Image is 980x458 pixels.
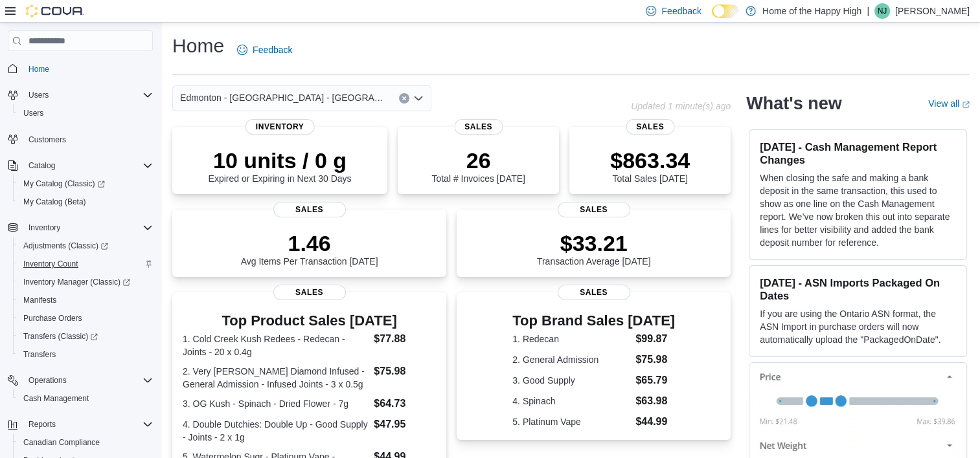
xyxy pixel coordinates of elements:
[895,3,970,19] p: [PERSON_NAME]
[180,90,386,105] span: Edmonton - [GEOGRAPHIC_DATA] - [GEOGRAPHIC_DATA]
[635,331,675,347] dd: $99.87
[18,194,91,210] a: My Catalog (Beta)
[23,295,56,305] span: Manifests
[454,119,503,135] span: Sales
[209,147,352,173] p: 10 units / 0 g
[18,105,153,121] span: Users
[241,230,378,267] div: Avg Items Per Transaction [DATE]
[413,93,424,104] button: Open list of options
[23,241,108,251] span: Adjustments (Classic)
[26,5,84,17] img: Cova
[23,108,43,118] span: Users
[23,437,100,448] span: Canadian Compliance
[13,327,158,345] a: Transfers (Classic)
[18,311,153,326] span: Purchase Orders
[253,43,292,56] span: Feedback
[18,292,62,308] a: Manifests
[273,285,346,300] span: Sales
[374,417,436,432] dd: $47.95
[28,375,67,386] span: Operations
[18,176,153,191] span: My Catalog (Classic)
[23,313,82,323] span: Purchase Orders
[3,371,158,389] button: Operations
[183,333,369,358] dt: 1. Cold Creek Kush Redees - Redecan - Joints - 20 x 0.4g
[183,313,436,329] h3: Top Product Sales [DATE]
[18,105,49,121] a: Users
[23,373,153,388] span: Operations
[23,331,98,342] span: Transfers (Classic)
[13,273,158,291] a: Inventory Manager (Classic)
[18,194,153,210] span: My Catalog (Beta)
[3,86,158,104] button: Users
[962,101,970,109] svg: External link
[18,238,113,254] a: Adjustments (Classic)
[23,373,72,388] button: Operations
[23,417,61,432] button: Reports
[760,140,956,166] h3: [DATE] - Cash Management Report Changes
[23,87,54,103] button: Users
[712,18,712,19] span: Dark Mode
[28,223,60,233] span: Inventory
[18,391,94,406] a: Cash Management
[13,389,158,408] button: Cash Management
[512,395,630,408] dt: 4. Spinach
[746,93,841,114] h2: What's new
[928,98,970,109] a: View allExternal link
[18,274,153,290] span: Inventory Manager (Classic)
[23,158,153,173] span: Catalog
[18,292,153,308] span: Manifests
[431,147,525,184] div: Total # Invoices [DATE]
[512,353,630,366] dt: 2. General Admission
[28,135,66,145] span: Customers
[399,93,409,104] button: Clear input
[23,393,89,404] span: Cash Management
[23,220,65,235] button: Inventory
[232,37,297,63] a: Feedback
[631,101,731,111] p: Updated 1 minute(s) ago
[13,175,158,193] a: My Catalog (Classic)
[18,256,84,272] a: Inventory Count
[209,147,352,184] div: Expired or Expiring in Next 30 Days
[874,3,890,19] div: Nissy John
[867,3,869,19] p: |
[635,352,675,367] dd: $75.98
[610,147,690,173] p: $863.34
[23,277,130,287] span: Inventory Manager (Classic)
[3,130,158,149] button: Customers
[23,158,60,173] button: Catalog
[18,238,153,254] span: Adjustments (Classic)
[18,435,105,450] a: Canadian Compliance
[760,276,956,302] h3: [DATE] - ASN Imports Packaged On Dates
[23,417,153,432] span: Reports
[512,415,630,428] dt: 5. Platinum Vape
[23,259,78,269] span: Inventory Count
[18,176,110,191] a: My Catalog (Classic)
[512,313,675,329] h3: Top Brand Sales [DATE]
[558,285,630,300] span: Sales
[23,87,153,103] span: Users
[512,333,630,345] dt: 1. Redecan
[374,331,436,347] dd: $77.88
[760,171,956,249] p: When closing the safe and making a bank deposit in the same transaction, this used to show as one...
[762,3,861,19] p: Home of the Happy High
[374,396,436,411] dd: $64.73
[18,347,153,362] span: Transfers
[23,131,153,147] span: Customers
[374,364,436,379] dd: $75.98
[3,219,158,237] button: Inventory
[537,230,651,256] p: $33.21
[13,345,158,364] button: Transfers
[13,309,158,327] button: Purchase Orders
[23,220,153,235] span: Inventory
[512,374,630,387] dt: 3. Good Supply
[760,307,956,346] p: If you are using the Ontario ASN format, the ASN Import in purchase orders will now automatically...
[3,157,158,175] button: Catalog
[23,197,86,207] span: My Catalog (Beta)
[3,415,158,433] button: Reports
[610,147,690,184] div: Total Sales [DATE]
[13,255,158,273] button: Inventory Count
[878,3,887,19] span: NJ
[13,237,158,255] a: Adjustments (Classic)
[558,202,630,217] span: Sales
[635,393,675,409] dd: $63.98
